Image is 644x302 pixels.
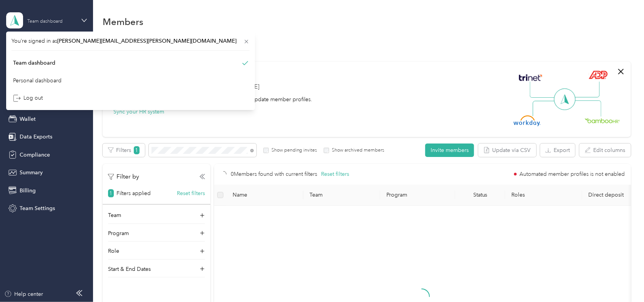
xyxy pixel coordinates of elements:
p: Filters applied [116,189,151,197]
button: Reset filters [321,170,349,179]
div: Team dashboard [13,59,55,67]
span: Billing [20,187,36,195]
span: Team Settings [20,204,55,212]
div: Log out [13,94,43,102]
button: Export [540,143,575,157]
span: Automated member profiles is not enabled [519,172,625,177]
div: Personal dashboard [13,77,62,85]
span: Name [233,192,297,198]
button: Filters1 [103,143,145,157]
p: 0 Members found with current filters [231,170,317,179]
img: Line Right Up [573,82,600,98]
span: Compliance [20,151,50,159]
span: 1 [108,189,114,197]
span: You’re signed in as [12,37,250,45]
iframe: Everlance-gr Chat Button Frame [601,259,644,302]
th: Name [226,185,303,206]
button: Reset filters [177,189,205,197]
span: Wallet [20,115,36,123]
th: Roles [505,185,582,206]
th: Status [455,185,505,206]
span: 1 [134,146,140,154]
img: ADP [589,70,607,79]
p: Start & End Dates [108,265,151,273]
img: Trinet [517,72,544,83]
button: Help center [4,290,43,298]
img: Line Right Down [574,100,601,117]
button: Sync your HR system [113,108,164,116]
button: Invite members [425,143,474,157]
span: Data Exports [20,133,52,141]
span: [PERSON_NAME][EMAIL_ADDRESS][PERSON_NAME][DOMAIN_NAME] [57,38,236,44]
img: Workday [514,115,541,126]
h1: Members [103,18,143,26]
p: Filter by [108,172,139,182]
p: Role [108,247,119,255]
label: Show archived members [329,147,384,154]
th: Team [303,185,380,206]
img: Line Left Down [533,100,559,116]
label: Show pending invites [269,147,317,154]
img: BambooHR [585,118,620,123]
th: Program [380,185,455,206]
div: Team dashboard [27,19,63,24]
span: Summary [20,169,43,177]
img: Line Left Up [530,82,557,98]
p: Program [108,229,129,237]
button: Update via CSV [478,143,536,157]
p: Team [108,211,121,219]
button: Edit columns [579,143,631,157]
